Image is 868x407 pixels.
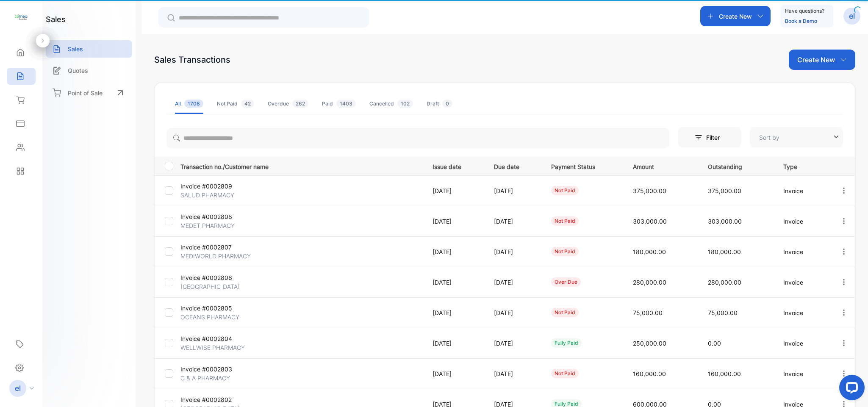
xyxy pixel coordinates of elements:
[551,216,579,226] div: not paid
[68,66,88,75] p: Quotes
[427,100,452,108] div: Draft
[494,339,534,348] p: [DATE]
[154,53,230,66] div: Sales Transactions
[180,212,261,221] p: Invoice #0002808
[180,243,261,252] p: Invoice #0002807
[433,186,477,195] p: [DATE]
[180,365,261,374] p: Invoice #0002803
[442,100,452,108] span: 0
[708,248,741,255] span: 180,000.00
[633,248,666,255] span: 180,000.00
[433,369,477,378] p: [DATE]
[433,217,477,226] p: [DATE]
[180,395,261,404] p: Invoice #0002802
[633,218,667,225] span: 303,000.00
[175,100,203,108] div: All
[708,279,741,286] span: 280,000.00
[180,252,261,260] p: MEDIWORLD PHARMACY
[708,218,742,225] span: 303,000.00
[551,369,579,378] div: not paid
[700,6,771,26] button: Create New
[494,278,534,287] p: [DATE]
[433,339,477,348] p: [DATE]
[708,309,738,316] span: 75,000.00
[180,334,261,343] p: Invoice #0002804
[15,383,21,394] p: el
[849,11,855,22] p: el
[783,369,822,378] p: Invoice
[708,370,741,377] span: 160,000.00
[783,339,822,348] p: Invoice
[783,308,822,317] p: Invoice
[551,308,579,317] div: not paid
[369,100,413,108] div: Cancelled
[551,338,582,348] div: fully paid
[397,100,413,108] span: 102
[719,12,752,21] p: Create New
[633,279,666,286] span: 280,000.00
[832,371,868,407] iframe: LiveChat chat widget
[843,6,860,26] button: el
[494,308,534,317] p: [DATE]
[68,44,83,53] p: Sales
[551,277,581,287] div: over due
[46,14,66,25] h1: sales
[785,18,817,24] a: Book a Demo
[494,186,534,195] p: [DATE]
[551,161,616,171] p: Payment Status
[180,221,261,230] p: MEDET PHARMACY
[292,100,308,108] span: 262
[217,100,254,108] div: Not Paid
[336,100,356,108] span: 1403
[785,7,824,15] p: Have questions?
[180,161,422,171] p: Transaction no./Customer name
[180,273,261,282] p: Invoice #0002806
[241,100,254,108] span: 42
[783,247,822,256] p: Invoice
[708,340,721,347] span: 0.00
[759,133,779,142] p: Sort by
[708,161,765,171] p: Outstanding
[68,89,103,97] p: Point of Sale
[633,309,663,316] span: 75,000.00
[797,55,835,65] p: Create New
[494,247,534,256] p: [DATE]
[783,278,822,287] p: Invoice
[322,100,356,108] div: Paid
[633,161,691,171] p: Amount
[433,247,477,256] p: [DATE]
[494,369,534,378] p: [DATE]
[633,370,666,377] span: 160,000.00
[494,161,534,171] p: Due date
[708,187,741,194] span: 375,000.00
[268,100,308,108] div: Overdue
[46,62,132,79] a: Quotes
[494,217,534,226] p: [DATE]
[783,217,822,226] p: Invoice
[180,191,261,199] p: SALUD PHARMACY
[783,186,822,195] p: Invoice
[180,304,261,313] p: Invoice #0002805
[633,187,666,194] span: 375,000.00
[180,282,261,291] p: [GEOGRAPHIC_DATA]
[433,278,477,287] p: [DATE]
[46,40,132,58] a: Sales
[46,83,132,102] a: Point of Sale
[184,100,203,108] span: 1708
[180,343,261,352] p: WELLWISE PHARMACY
[180,182,261,191] p: Invoice #0002809
[551,186,579,195] div: not paid
[180,374,261,382] p: C & A PHARMACY
[789,50,855,70] button: Create New
[180,313,261,321] p: OCEANS PHARMACY
[633,340,666,347] span: 250,000.00
[15,11,28,24] img: logo
[783,161,822,171] p: Type
[750,127,843,147] button: Sort by
[433,308,477,317] p: [DATE]
[551,247,579,256] div: not paid
[433,161,477,171] p: Issue date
